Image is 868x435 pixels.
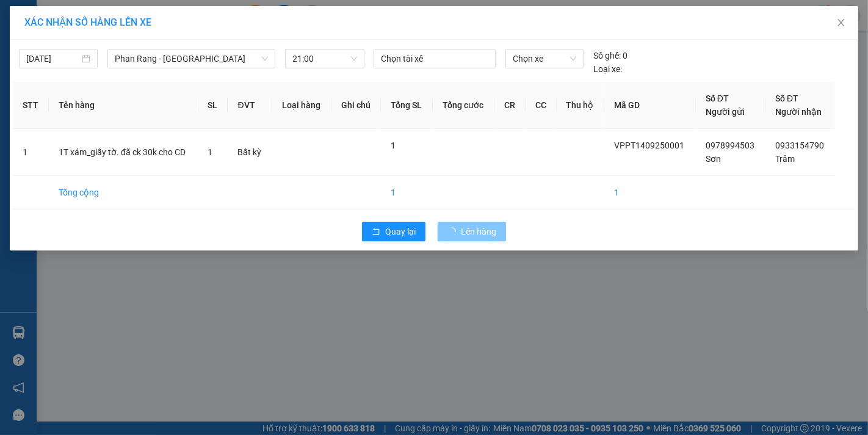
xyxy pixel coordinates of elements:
span: Chọn xe [513,49,576,68]
th: CR [494,82,526,129]
span: rollback [372,227,380,237]
th: ĐVT [228,82,272,129]
span: 0978994503 [706,141,754,150]
th: STT [13,82,49,129]
span: XÁC NHẬN SỐ HÀNG LÊN XE [24,16,151,28]
span: Số ghế: [593,49,621,62]
span: 0933154790 [775,141,824,150]
span: close [836,18,846,27]
li: (c) 2017 [103,58,168,73]
span: Sơn [706,154,721,164]
span: 1 [208,147,213,157]
span: Người gửi [706,107,745,117]
span: Lên hàng [461,225,496,238]
b: Gửi khách hàng [75,18,121,75]
span: 21:00 [292,49,356,68]
th: Tổng SL [381,82,433,129]
td: Bất kỳ [228,129,272,176]
span: Số ĐT [706,93,729,103]
th: Thu hộ [557,82,604,129]
th: Mã GD [604,82,696,129]
td: 1 [604,176,696,210]
span: Người nhận [775,107,822,117]
th: SL [198,82,228,129]
input: 14/09/2025 [26,52,79,65]
b: [PERSON_NAME] [15,79,69,136]
span: Số ĐT [775,93,798,103]
span: loading [447,227,461,236]
span: Loại xe: [593,62,622,76]
td: 1 [13,129,49,176]
th: Loại hàng [272,82,331,129]
td: Tổng cộng [49,176,198,210]
button: Close [824,6,858,40]
img: logo.jpg [132,15,162,45]
td: 1 [381,176,433,210]
th: CC [526,82,557,129]
div: 0 [593,49,627,62]
button: rollbackQuay lại [362,222,425,241]
span: Trâm [775,154,795,164]
th: Tổng cước [433,82,494,129]
span: down [261,55,269,62]
span: 1 [391,141,396,150]
td: 1T xám_giấy tờ. đã ck 30k cho CD [49,129,198,176]
b: [DOMAIN_NAME] [103,46,168,56]
span: VPPT1409250001 [614,141,684,150]
th: Ghi chú [331,82,382,129]
button: Lên hàng [438,222,506,241]
th: Tên hàng [49,82,198,129]
span: Quay lại [385,225,416,238]
span: Phan Rang - Sài Gòn [115,49,268,68]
